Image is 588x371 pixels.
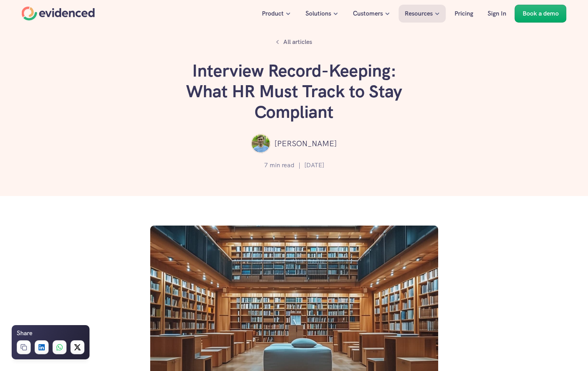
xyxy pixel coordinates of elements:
[251,134,270,153] img: ""
[270,160,295,170] p: min read
[272,35,316,49] a: All articles
[515,5,567,23] a: Book a demo
[482,5,512,23] a: Sign In
[353,9,383,19] p: Customers
[274,137,337,150] p: [PERSON_NAME]
[298,160,300,170] p: |
[177,61,411,122] h1: Interview Record-Keeping: What HR Must Track to Stay Compliant
[304,160,324,170] p: [DATE]
[488,9,506,19] p: Sign In
[262,9,284,19] p: Product
[17,328,32,338] h6: Share
[523,9,559,19] p: Book a demo
[449,5,479,23] a: Pricing
[455,9,473,19] p: Pricing
[305,9,331,19] p: Solutions
[264,160,268,170] p: 7
[405,9,433,19] p: Resources
[22,7,95,21] a: Home
[283,37,312,47] p: All articles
